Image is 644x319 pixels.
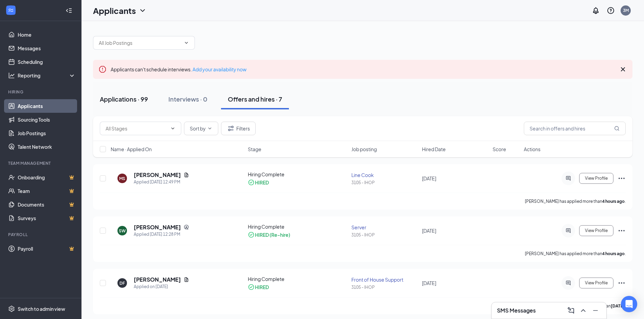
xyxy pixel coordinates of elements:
input: All Job Postings [99,39,181,47]
div: Offers and hires · 7 [228,95,282,103]
h5: [PERSON_NAME] [134,171,181,179]
b: 4 hours ago [602,199,625,204]
span: View Profile [585,228,608,233]
svg: ChevronUp [579,306,587,315]
div: 3105 - IHOP [351,284,418,290]
a: Sourcing Tools [18,113,76,126]
span: View Profile [585,281,608,285]
div: 3105 - IHOP [351,232,418,238]
div: Front of House Support [351,276,418,283]
span: [DATE] [422,228,436,234]
a: Add your availability now [192,66,246,72]
button: Filter Filters [221,122,256,135]
svg: ChevronDown [184,40,189,46]
div: Switch to admin view [18,305,65,312]
div: Applied [DATE] 12:49 PM [134,179,189,185]
svg: Ellipses [618,174,626,182]
svg: Document [184,172,189,178]
button: View Profile [579,173,613,184]
div: Server [351,224,418,231]
button: View Profile [579,278,613,288]
input: All Stages [106,125,167,132]
div: Applied on [DATE] [134,283,189,290]
svg: Ellipses [618,279,626,287]
a: Messages [18,41,76,55]
div: Open Intercom Messenger [621,296,637,312]
div: 3105 - IHOP [351,180,418,185]
span: Hired Date [422,146,446,153]
span: Score [493,146,506,153]
span: Sort by [190,126,206,131]
button: ChevronUp [578,305,589,316]
svg: Cross [619,65,627,73]
div: HIRED [255,179,269,186]
a: Job Postings [18,126,76,140]
a: Scheduling [18,55,76,69]
div: Team Management [8,160,74,166]
h5: [PERSON_NAME] [134,224,181,231]
div: Line Cook [351,172,418,178]
svg: WorkstreamLogo [7,7,14,14]
svg: MagnifyingGlass [614,126,620,131]
div: Interviews · 0 [168,95,207,103]
svg: ChevronDown [139,6,147,15]
svg: Collapse [66,7,72,14]
span: Actions [524,146,540,153]
svg: ComposeMessage [567,306,575,315]
button: View Profile [579,225,613,236]
svg: Document [184,277,189,282]
button: Sort byChevronDown [184,122,218,135]
a: Applicants [18,99,76,113]
div: Hiring Complete [248,171,348,178]
svg: CheckmarkCircle [248,284,255,290]
svg: Filter [227,124,235,132]
div: Hiring Complete [248,276,348,282]
h3: SMS Messages [497,307,536,314]
p: [PERSON_NAME] has applied more than . [525,198,626,204]
svg: QuestionInfo [607,6,615,15]
div: MS [119,176,125,181]
a: PayrollCrown [18,242,76,255]
button: ComposeMessage [566,305,576,316]
button: Minimize [590,305,601,316]
p: [PERSON_NAME] has applied more than . [525,251,626,256]
a: DocumentsCrown [18,198,76,211]
input: Search in offers and hires [524,122,626,135]
div: Reporting [18,72,76,79]
span: Name · Applied On [111,146,152,153]
span: [DATE] [422,280,436,286]
div: Payroll [8,232,74,237]
svg: Settings [8,305,15,312]
span: View Profile [585,176,608,181]
svg: CheckmarkCircle [248,179,255,186]
b: [DATE] [611,303,625,308]
div: Hiring [8,89,74,95]
div: Applications · 99 [100,95,148,103]
svg: Notifications [592,6,600,15]
a: OnboardingCrown [18,171,76,184]
svg: ActiveChat [564,228,572,233]
svg: Minimize [591,306,600,315]
div: Applied [DATE] 12:28 PM [134,231,189,238]
span: Stage [248,146,261,153]
span: Applicants can't schedule interviews. [111,66,246,72]
svg: Ellipses [618,227,626,235]
div: DF [119,280,125,286]
a: Talent Network [18,140,76,154]
svg: ActiveChat [564,280,572,286]
span: Job posting [351,146,377,153]
div: HIRED (Re-hire) [255,231,290,238]
a: SurveysCrown [18,211,76,225]
span: [DATE] [422,175,436,181]
div: HIRED [255,284,269,290]
h5: [PERSON_NAME] [134,276,181,283]
a: Home [18,28,76,41]
svg: ActiveChat [564,176,572,181]
svg: CheckmarkCircle [248,231,255,238]
b: 4 hours ago [602,251,625,256]
svg: SourcingTools [184,225,189,230]
a: TeamCrown [18,184,76,198]
svg: ChevronDown [170,126,176,131]
div: 3M [623,7,629,13]
div: Hiring Complete [248,223,348,230]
